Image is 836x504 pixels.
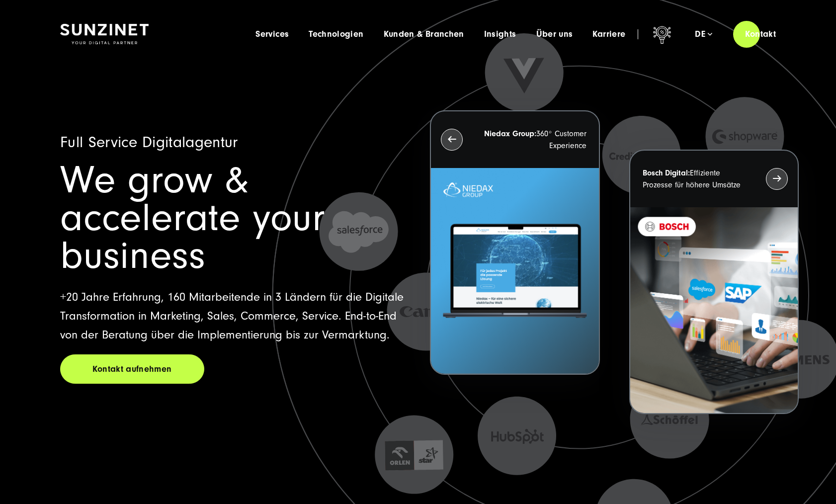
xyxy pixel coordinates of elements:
span: Full Service Digitalagentur [60,133,238,151]
img: Letztes Projekt von Niedax. Ein Laptop auf dem die Niedax Website geöffnet ist, auf blauem Hinter... [431,168,598,374]
img: SUNZINET Full Service Digital Agentur [60,24,149,45]
a: Technologien [309,29,363,39]
a: Kontakt aufnehmen [60,354,204,384]
strong: Bosch Digital: [643,168,690,177]
a: Kunden & Branchen [384,29,464,39]
img: BOSCH - Kundeprojekt - Digital Transformation Agentur SUNZINET [630,207,798,414]
a: Kontakt [733,20,788,48]
h1: We grow & accelerate your business [60,162,406,275]
button: Niedax Group:360° Customer Experience Letztes Projekt von Niedax. Ein Laptop auf dem die Niedax W... [430,110,599,375]
a: Services [255,29,289,39]
p: +20 Jahre Erfahrung, 160 Mitarbeitende in 3 Ländern für die Digitale Transformation in Marketing,... [60,288,406,344]
button: Bosch Digital:Effiziente Prozesse für höhere Umsätze BOSCH - Kundeprojekt - Digital Transformatio... [629,150,799,415]
a: Karriere [592,29,625,39]
div: de [695,29,712,39]
a: Insights [484,29,516,39]
a: Über uns [536,29,573,39]
strong: Niedax Group: [484,129,536,138]
p: Effiziente Prozesse für höhere Umsätze [643,167,748,191]
p: 360° Customer Experience [481,128,586,152]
